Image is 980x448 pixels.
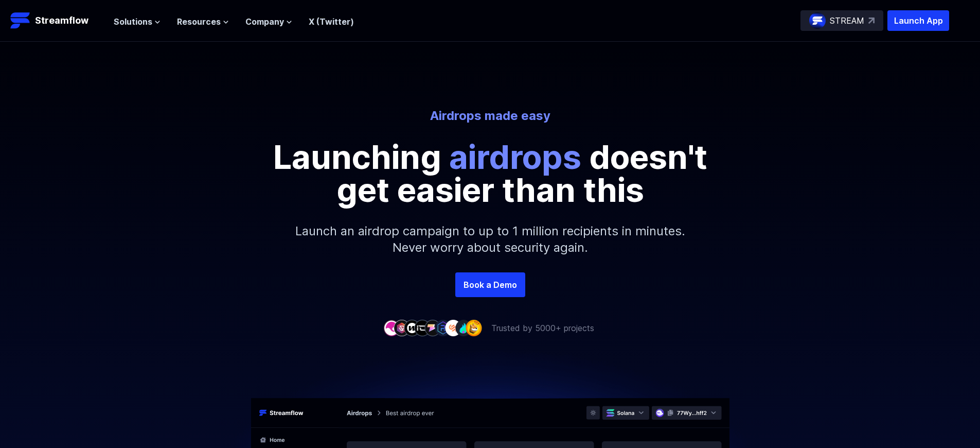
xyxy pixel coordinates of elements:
p: Trusted by 5000+ projects [491,322,594,334]
a: Book a Demo [455,272,525,297]
img: company-1 [383,320,400,336]
button: Resources [177,15,229,28]
span: Resources [177,15,221,28]
img: company-2 [394,320,410,336]
button: Solutions [114,15,161,28]
p: STREAM [830,14,864,27]
img: company-5 [424,320,441,336]
a: STREAM [800,10,883,31]
p: Launching doesn't get easier than this [259,141,722,206]
img: company-9 [466,320,482,336]
p: Launch an airdrop campaign to up to 1 million recipients in minutes. Never worry about security a... [269,206,711,272]
img: company-8 [455,320,472,336]
img: company-7 [445,320,461,336]
img: company-3 [404,320,420,336]
img: Streamflow Logo [10,10,31,31]
p: Airdrops made easy [205,108,775,124]
span: airdrops [449,137,581,177]
span: Solutions [114,15,152,28]
a: X (Twitter) [309,16,354,27]
img: top-right-arrow.svg [868,18,875,24]
button: Launch App [887,10,949,31]
img: streamflow-logo-circle.png [809,12,826,29]
img: company-4 [414,320,431,336]
button: Company [245,15,292,28]
img: company-6 [435,320,451,336]
span: Company [245,15,284,28]
p: Streamflow [35,13,88,28]
a: Streamflow [10,10,103,31]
